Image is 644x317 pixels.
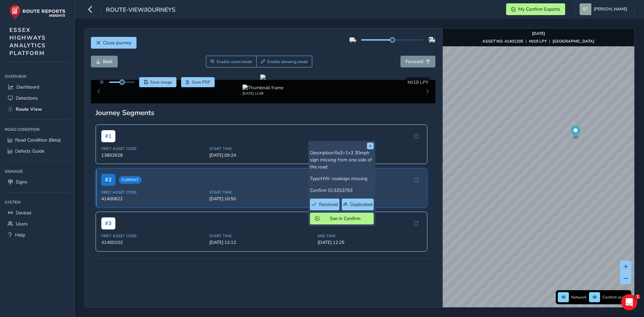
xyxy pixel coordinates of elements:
button: [PERSON_NAME] [580,3,630,15]
span: route-view/journeys [106,6,175,15]
a: Defects Guide [5,146,70,157]
strong: [DATE] [532,31,545,36]
span: Signs [16,179,28,185]
span: Forward [406,58,423,65]
span: Confirm assets [602,295,629,300]
button: PDF [181,77,215,87]
span: Defects Guide [15,148,44,154]
span: Back [103,58,113,65]
span: 41400622 [101,196,206,202]
span: MJ19 LPY [408,79,428,86]
button: Draw [256,56,312,67]
span: Dashboard [16,84,39,90]
button: Close journey [91,37,137,49]
span: 13802628 [101,152,206,158]
img: diamond-layout [580,3,591,15]
span: 1 [635,294,640,300]
a: Signs [5,176,70,188]
span: [DATE] 10:50 [209,196,314,202]
span: Help [15,232,25,238]
span: # 1 [101,130,115,142]
button: My Confirm Exports [506,3,565,15]
a: Dashboard [5,82,70,93]
span: [DATE] 09:24 [209,152,314,158]
span: Detections [16,95,38,101]
span: ESSEX HIGHWAYS ANALYTICS PLATFORM [9,26,46,57]
span: [DATE] 12:12 [209,240,314,246]
span: Current [119,176,142,184]
span: Devices [16,210,32,216]
img: Thumbnail frame [243,85,283,91]
button: Forward [400,56,435,67]
span: [DATE] 12:25 [318,240,422,246]
span: Start Time: [209,190,314,195]
a: Route View [5,104,70,115]
div: Road Condition [5,124,70,135]
button: Zoom [206,56,257,67]
span: Save PDF [192,80,210,85]
button: Back [91,56,118,67]
a: Detections [5,93,70,104]
span: 41400102 [101,240,206,246]
iframe: Intercom live chat [621,294,637,310]
img: rr logo [9,5,65,20]
a: Road Condition (Beta) [5,135,70,146]
span: My Confirm Exports [518,6,560,12]
div: System [5,197,70,207]
span: Network [571,295,587,300]
span: Start Time: [209,146,314,151]
span: Road Condition (Beta) [15,137,61,143]
span: Users [16,221,28,227]
div: Overview [5,71,70,82]
span: First Asset Code: [101,233,206,239]
span: # 3 [101,217,115,229]
span: Start Time: [209,233,314,239]
div: Signage [5,166,70,176]
span: First Asset Code: [101,190,206,195]
strong: ASSET NO. 41401205 [482,39,523,44]
strong: MJ19 LPY [529,39,547,44]
strong: [GEOGRAPHIC_DATA] [552,39,594,44]
span: Save image [150,80,172,85]
a: Users [5,218,70,229]
span: End Time: [318,233,422,239]
span: First Asset Code: [101,146,206,151]
div: | | [482,39,594,44]
span: Enable zoom mode [217,59,252,64]
div: [DATE] 11:49 [243,91,283,96]
span: # 2 [101,174,115,186]
div: Map marker [571,126,580,140]
div: Journey Segments [96,108,431,117]
span: Close journey [103,40,131,46]
span: Enable drawing mode [267,59,308,64]
span: [PERSON_NAME] [594,3,627,15]
span: Route View [16,106,42,112]
button: Save [139,77,176,87]
a: Devices [5,207,70,218]
a: Help [5,229,70,241]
